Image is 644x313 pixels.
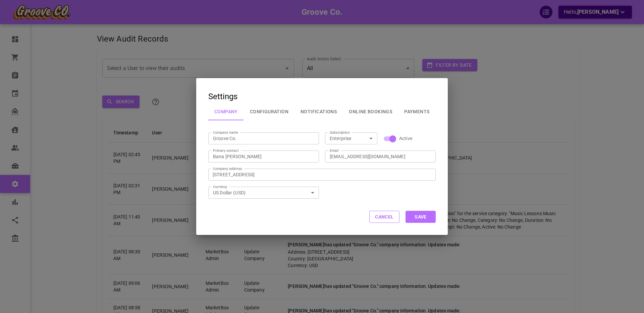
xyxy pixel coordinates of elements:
button: Online Bookings [343,103,398,120]
button: Cancel [369,211,399,223]
label: Company name [213,130,238,135]
label: Company address [213,166,242,171]
label: Currency [213,184,227,189]
button: Configuration [244,103,294,120]
label: Subscription [330,130,350,135]
label: Primary contact [213,148,238,153]
input: Company address [211,169,436,180]
h3: Settings [208,90,237,103]
button: Company [208,103,244,120]
button: Payments [398,103,435,120]
button: Notifications [294,103,343,120]
button: Open [366,134,376,143]
label: Email [330,148,338,153]
span: Active [399,135,412,142]
button: Open [308,188,317,197]
button: Save [406,211,436,223]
